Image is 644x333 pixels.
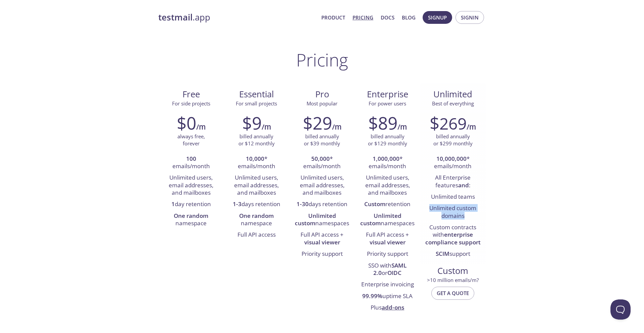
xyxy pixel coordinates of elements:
[426,265,480,277] span: Custom
[428,13,447,22] span: Signup
[458,181,469,189] strong: and
[307,100,337,107] span: Most popular
[229,229,284,241] li: Full API access
[360,291,415,302] li: uptime SLA
[387,269,401,277] strong: OIDC
[294,229,350,248] li: Full API access +
[370,238,406,246] strong: visual viewer
[163,172,219,199] li: Unlimited users, email addresses, and mailboxes
[242,113,262,133] h2: $9
[360,153,415,173] li: * emails/month
[397,121,407,133] h6: /m
[360,199,415,210] li: retention
[360,279,415,290] li: Enterprise invoicing
[427,277,479,283] span: > 10 million emails/m?
[353,13,373,22] a: Pricing
[229,210,284,230] li: namespace
[360,260,415,279] li: SSO with or
[360,229,415,248] li: Full API access +
[467,121,476,133] h6: /m
[158,12,316,23] a: testmail.app
[455,11,484,24] button: Signin
[304,133,340,147] p: billed annually or $39 monthly
[425,222,481,248] li: Custom contracts with
[229,153,284,173] li: * emails/month
[177,133,205,147] p: always free, forever
[610,299,631,320] iframe: Help Scout Beacon - Open
[294,248,350,260] li: Priority support
[229,89,284,100] span: Essential
[433,88,472,100] span: Unlimited
[362,292,382,300] strong: 99.99%
[321,13,345,22] a: Product
[262,121,271,133] h6: /m
[436,250,449,257] strong: SCIM
[186,155,196,162] strong: 100
[360,172,415,199] li: Unlimited users, email addresses, and mailboxes
[311,155,330,162] strong: 50,000
[171,200,175,208] strong: 1
[303,113,332,133] h2: $29
[432,100,474,107] span: Best of everything
[360,248,415,260] li: Priority support
[437,289,469,297] span: Get a quote
[332,121,341,133] h6: /m
[229,199,284,210] li: days retention
[294,89,349,100] span: Pro
[360,89,415,100] span: Enterprise
[382,303,404,311] a: add-ons
[425,191,481,203] li: Unlimited teams
[239,212,274,220] strong: One random
[369,100,406,107] span: For power users
[402,13,416,22] a: Blog
[436,155,467,162] strong: 10,000,000
[163,153,219,173] li: emails/month
[164,89,218,100] span: Free
[246,155,264,162] strong: 10,000
[229,172,284,199] li: Unlimited users, email addresses, and mailboxes
[425,231,481,246] strong: enterprise compliance support
[360,210,415,230] li: namespaces
[368,113,397,133] h2: $89
[431,287,474,299] button: Get a quote
[360,212,401,227] strong: Unlimited custom
[360,302,415,314] li: Plus
[433,133,473,147] p: billed annually or $299 monthly
[158,11,193,23] strong: testmail
[297,200,309,208] strong: 1-30
[304,238,340,246] strong: visual viewer
[295,212,336,227] strong: Unlimited custom
[368,133,407,147] p: billed annually or $129 monthly
[439,112,467,134] span: 269
[373,261,407,277] strong: SAML 2.0
[423,11,452,24] button: Signup
[294,210,350,230] li: namespaces
[425,248,481,260] li: support
[373,155,399,162] strong: 1,000,000
[461,13,479,22] span: Signin
[172,100,210,107] span: For side projects
[163,210,219,230] li: namespace
[174,212,208,220] strong: One random
[381,13,394,22] a: Docs
[294,172,350,199] li: Unlimited users, email addresses, and mailboxes
[425,203,481,222] li: Unlimited custom domains
[294,153,350,173] li: * emails/month
[177,113,196,133] h2: $0
[294,199,350,210] li: days retention
[238,133,275,147] p: billed annually or $12 monthly
[425,172,481,191] li: All Enterprise features :
[196,121,206,133] h6: /m
[236,100,277,107] span: For small projects
[296,50,348,70] h1: Pricing
[425,153,481,173] li: * emails/month
[233,200,241,208] strong: 1-3
[364,200,385,208] strong: Custom
[430,113,467,133] h2: $
[163,199,219,210] li: day retention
